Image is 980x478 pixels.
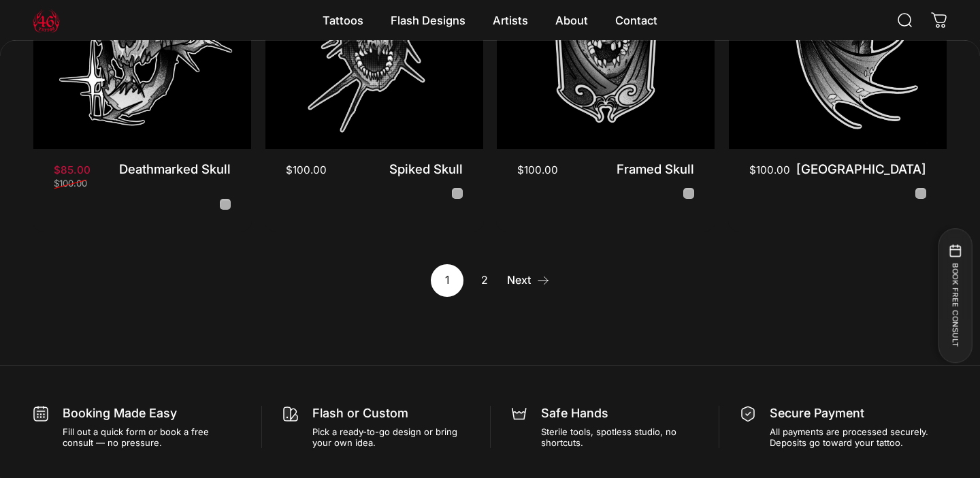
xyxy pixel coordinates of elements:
a: Next [507,264,550,297]
span: $100.00 [286,165,327,175]
span: $100.00 [54,179,87,188]
p: Safe Hands [541,406,698,421]
a: [GEOGRAPHIC_DATA] [796,161,926,176]
summary: About [542,6,602,35]
a: Spiked Skull - Black and Grey [452,188,463,199]
span: $85.00 [54,165,91,175]
a: 2 [469,264,502,297]
summary: Tattoos [309,6,377,35]
nav: Primary [309,6,671,35]
summary: Artists [479,6,542,35]
p: Booking Made Easy [63,406,241,421]
a: Framed Skull - Black and Grey [683,188,694,199]
p: Fill out a quick form or book a free consult — no pressure. [63,426,241,448]
a: Deathmarked Skull - Black and Grey [220,199,231,210]
p: Sterile tools, spotless studio, no shortcuts. [541,426,698,448]
a: Moonlit Castle - Black and Grey [915,188,926,199]
button: BOOK FREE CONSULT [938,229,972,364]
span: $100.00 [749,165,790,175]
p: Pick a ready-to-go design or bring your own idea. [312,426,469,448]
a: Deathmarked Skull [119,161,231,176]
p: Flash or Custom [312,406,469,421]
p: All payments are processed securely. Deposits go toward your tattoo. [770,426,947,448]
a: Spiked Skull [389,161,463,176]
a: 0 items [924,5,954,35]
p: Secure Payment [770,406,947,421]
span: $100.00 [517,165,558,175]
summary: Flash Designs [377,6,479,35]
a: Framed Skull [617,161,694,176]
a: Contact [602,6,671,35]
